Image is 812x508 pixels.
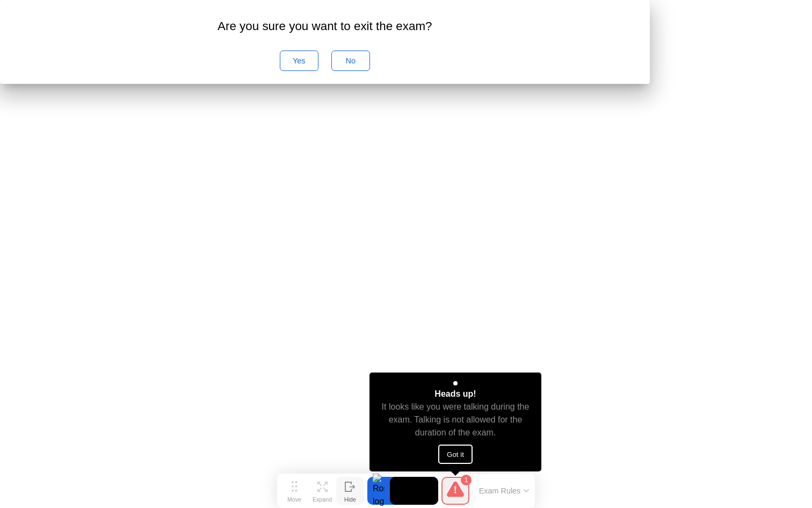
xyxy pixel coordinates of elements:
[17,17,633,35] div: Are you sure you want to exit the exam?
[284,56,315,65] div: Yes
[335,56,366,65] div: No
[379,400,532,439] div: It looks like you were talking during the exam. Talking is not allowed for the duration of the exam.
[331,51,370,71] button: No
[344,496,356,503] div: Hide
[476,486,533,496] button: Exam Rules
[313,496,332,503] div: Expand
[287,496,301,503] div: Move
[434,388,476,400] div: Heads up!
[280,51,318,71] button: Yes
[438,445,473,464] button: Got it
[461,475,472,485] div: 1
